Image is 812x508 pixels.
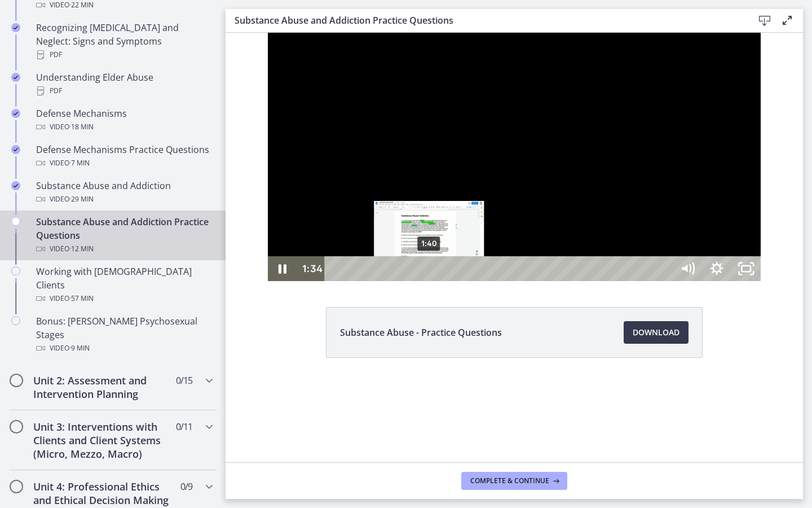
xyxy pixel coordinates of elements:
[506,224,535,248] button: Unfullscreen
[36,143,212,170] div: Defense Mechanisms Practice Questions
[226,33,803,281] iframe: Video Lesson
[36,179,212,206] div: Substance Abuse and Addiction
[33,374,171,401] h2: Unit 2: Assessment and Intervention Planning
[36,71,212,98] div: Understanding Elder Abuse
[11,23,20,32] i: Completed
[36,21,212,62] div: Recognizing [MEDICAL_DATA] and Neglect: Signs and Symptoms
[11,109,20,118] i: Completed
[69,242,94,256] span: · 12 min
[69,156,90,170] span: · 7 min
[447,224,476,248] button: Mute
[36,215,212,256] div: Substance Abuse and Addiction Practice Questions
[36,242,212,256] div: Video
[633,326,679,339] span: Download
[33,480,171,507] h2: Unit 4: Professional Ethics and Ethical Decision Making
[69,192,94,206] span: · 29 min
[69,120,94,134] span: · 18 min
[33,420,171,461] h2: Unit 3: Interventions with Clients and Client Systems (Micro, Mezzo, Macro)
[36,48,212,62] div: PDF
[180,480,192,493] span: 0 / 9
[36,341,212,355] div: Video
[235,14,735,27] h3: Substance Abuse and Addiction Practice Questions
[36,120,212,134] div: Video
[36,192,212,206] div: Video
[176,420,192,433] span: 0 / 11
[11,73,20,82] i: Completed
[36,314,212,355] div: Bonus: [PERSON_NAME] Psychosexual Stages
[36,265,212,305] div: Working with [DEMOGRAPHIC_DATA] Clients
[340,326,502,339] span: Substance Abuse - Practice Questions
[470,476,549,485] span: Complete & continue
[461,472,567,490] button: Complete & continue
[476,224,506,248] button: Show settings menu
[69,341,90,355] span: · 9 min
[69,292,94,305] span: · 57 min
[11,145,20,154] i: Completed
[36,156,212,170] div: Video
[36,107,212,134] div: Defense Mechanisms
[36,292,212,305] div: Video
[11,181,20,190] i: Completed
[624,321,689,344] a: Download
[36,84,212,98] div: PDF
[176,374,192,387] span: 0 / 15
